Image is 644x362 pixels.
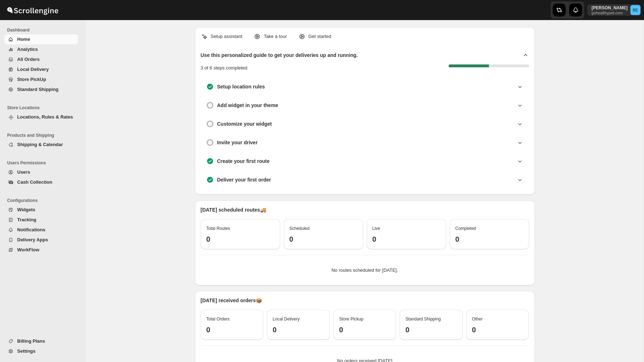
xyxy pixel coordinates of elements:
span: Billing Plans [17,338,45,344]
button: Widgets [4,205,78,215]
span: Users Permissions [7,160,81,166]
span: Home [17,37,30,42]
h3: Invite your driver [217,139,258,146]
span: Local Delivery [273,317,299,322]
button: WorkFlow [4,245,78,255]
p: Get started [308,33,331,40]
p: 3 of 6 steps completed [201,64,248,72]
p: Setup assistant [211,33,243,40]
button: Locations, Rules & Rates [4,112,78,122]
button: Shipping & Calendar [4,140,78,150]
span: WorkFlow [17,247,39,252]
span: Standard Shipping [405,317,441,322]
h3: Setup location rules [217,83,265,90]
button: Users [4,167,78,177]
span: Scheduled [289,226,310,231]
h3: Add widget in your theme [217,102,278,109]
p: [DATE] scheduled routes 🚚 [201,206,529,213]
span: Store Locations [7,105,81,111]
span: Tracking [17,217,36,222]
p: No routes scheduled for [DATE]. [206,267,523,274]
span: All Orders [17,57,40,62]
h3: 0 [206,235,274,243]
span: Products and Shipping [7,132,81,138]
h3: 0 [339,325,391,334]
span: Notifications [17,227,45,232]
h3: 0 [273,325,324,334]
button: Tracking [4,215,78,225]
span: Local Delivery [17,67,49,72]
span: Settings [17,348,35,354]
h3: 0 [455,235,523,243]
span: Dashboard [7,27,81,33]
span: Total Orders [206,317,230,322]
h3: 0 [289,235,357,243]
p: [DATE] received orders 📦 [201,297,529,304]
h3: 0 [372,235,440,243]
button: Home [4,34,78,44]
span: Store PickUp [17,77,46,82]
span: Delivery Apps [17,237,48,242]
h3: Create your first route [217,158,270,165]
button: Cash Collection [4,177,78,187]
span: Live [372,226,380,231]
button: User menu [587,4,641,16]
h3: Customize your widget [217,120,272,127]
button: Billing Plans [4,336,78,346]
span: Store Pickup [339,317,364,322]
h2: Use this personalized guide to get your deliveries up and running. [201,52,358,59]
h3: 0 [206,325,258,334]
span: Standard Shipping [17,87,59,92]
text: BE [633,8,638,12]
button: Settings [4,346,78,356]
p: gohealthypet-com [591,11,628,15]
span: Analytics [17,47,38,52]
h3: 0 [472,325,523,334]
img: ScrollEngine [6,1,59,19]
h3: Deliver your first order [217,176,271,183]
span: Bryan Engelke [630,5,640,15]
button: All Orders [4,54,78,64]
p: Take a tour [264,33,287,40]
button: Analytics [4,44,78,54]
button: Delivery Apps [4,235,78,245]
span: Widgets [17,207,35,212]
span: Cash Collection [17,179,52,185]
span: Locations, Rules & Rates [17,114,73,120]
h3: 0 [405,325,457,334]
span: Users [17,169,30,175]
span: Configurations [7,198,81,203]
p: [PERSON_NAME] [591,5,628,11]
button: Notifications [4,225,78,235]
span: Shipping & Calendar [17,142,63,147]
span: Total Routes [206,226,230,231]
span: Completed [455,226,476,231]
span: Other [472,317,483,322]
